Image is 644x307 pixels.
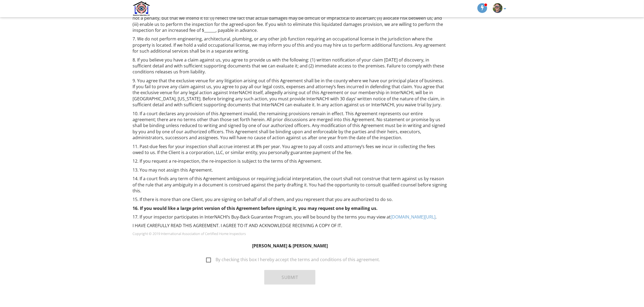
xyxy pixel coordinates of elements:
[133,205,447,211] p: 16. If you would like a large print version of this Agreement before signing it, you may request ...
[133,196,447,202] p: 15. If there is more than one Client, you are signing on behalf of all of them, and you represent...
[133,36,447,54] p: 7. We do not perform engineering, architectural, plumbing, or any other job function requiring an...
[133,111,447,141] p: 10. If a court declares any provision of this Agreement invalid, the remaining provisions remain ...
[264,270,315,285] button: Submit
[133,231,447,236] p: Copyright © 2019 International Association of Certified Home Inspectors
[133,223,447,228] p: I HAVE CAREFULLY READ THIS AGREEMENT. I AGREE TO IT AND ACKNOWLEDGE RECEIVING A COPY OF IT.
[133,167,447,173] p: 13. You may not assign this Agreement.
[391,214,436,220] a: [DOMAIN_NAME][URL]
[206,257,380,264] label: By checking this box I hereby accept the terms and conditions of this agreement.
[133,214,447,220] p: 17. If your inspector participates in InterNACHI’s Buy-Back Guarantee Program, you will be bound ...
[133,57,447,75] p: 8. If you believe you have a claim against us, you agree to provide us with the following: (1) wr...
[133,144,447,156] p: 11. Past-due fees for your inspection shall accrue interest at 8% per year. You agree to pay all ...
[493,3,503,13] img: img_0481.jpeg
[133,78,447,108] p: 9. You agree that the exclusive venue for any litigation arising out of this Agreement shall be i...
[133,158,447,164] p: 12. If you request a re-inspection, the re-inspection is subject to the terms of this Agreement.
[133,1,150,16] img: HomeEyez Inspections, LLC
[252,243,328,249] strong: [PERSON_NAME] & [PERSON_NAME]
[133,176,447,194] p: 14. If a court finds any term of this Agreement ambiguous or requiring judicial interpretation, t...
